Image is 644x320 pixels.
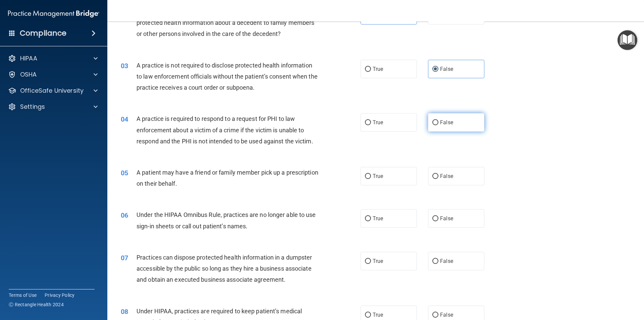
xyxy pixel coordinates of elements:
[618,30,637,50] button: Open Resource Center
[440,312,453,318] span: False
[432,216,438,221] input: False
[8,7,99,20] img: PMB logo
[20,103,45,111] p: Settings
[440,215,453,222] span: False
[440,119,453,126] span: False
[121,115,128,123] span: 04
[137,115,313,144] span: A practice is required to respond to a request for PHI to law enforcement about a victim of a cri...
[432,313,438,318] input: False
[432,259,438,264] input: False
[440,66,453,72] span: False
[432,174,438,179] input: False
[45,292,75,299] a: Privacy Policy
[121,62,128,70] span: 03
[440,258,453,264] span: False
[8,71,98,79] a: OSHA
[432,120,438,125] input: False
[121,211,128,219] span: 06
[373,312,383,318] span: True
[373,119,383,126] span: True
[610,274,636,299] iframe: Drift Widget Chat Controller
[20,71,37,79] p: OSHA
[440,173,453,179] span: False
[121,169,128,177] span: 05
[20,29,66,38] h4: Compliance
[20,87,84,95] p: OfficeSafe University
[365,259,371,264] input: True
[365,67,371,72] input: True
[137,169,318,187] span: A patient may have a friend or family member pick up a prescription on their behalf.
[365,174,371,179] input: True
[121,308,128,316] span: 08
[432,67,438,72] input: False
[137,8,314,37] span: The HIPAA Privacy Rule permits a covered entity to disclose protected health information about a ...
[9,301,64,308] span: Ⓒ Rectangle Health 2024
[373,258,383,264] span: True
[121,254,128,262] span: 07
[8,87,98,95] a: OfficeSafe University
[365,313,371,318] input: True
[365,120,371,125] input: True
[373,215,383,222] span: True
[9,292,37,299] a: Terms of Use
[137,254,312,283] span: Practices can dispose protected health information in a dumpster accessible by the public so long...
[373,173,383,179] span: True
[8,103,98,111] a: Settings
[137,62,318,91] span: A practice is not required to disclose protected health information to law enforcement officials ...
[8,54,98,62] a: HIPAA
[137,211,316,229] span: Under the HIPAA Omnibus Rule, practices are no longer able to use sign-in sheets or call out pati...
[20,54,37,62] p: HIPAA
[365,216,371,221] input: True
[373,66,383,72] span: True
